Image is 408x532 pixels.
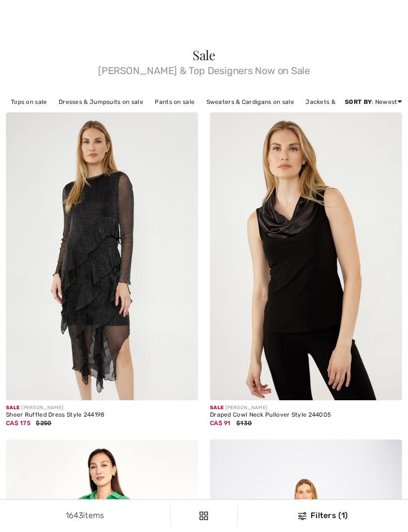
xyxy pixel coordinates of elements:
[200,512,208,520] img: Filters
[210,112,402,400] img: Draped Cowl Neck Pullover Style 244005. Black
[345,97,402,106] div: : Newest
[36,420,51,427] span: $250
[301,95,387,108] a: Jackets & Blazers on sale
[66,511,83,520] span: 1643
[6,420,30,427] span: CA$ 175
[345,98,372,105] strong: Sort By
[193,46,215,64] span: Sale
[202,95,299,108] a: Sweaters & Cardigans on sale
[6,95,52,108] a: Tops on sale
[6,112,198,400] img: Frank Lyman Sheer Ruffled Dress Style 244198. Black/Silver
[210,420,231,427] span: CA$ 91
[54,95,148,108] a: Dresses & Jumpsuits on sale
[210,412,402,419] div: Draped Cowl Neck Pullover Style 244005
[6,412,198,419] div: Sheer Ruffled Dress Style 244198
[6,62,402,76] span: [PERSON_NAME] & Top Designers Now on Sale
[236,420,252,427] span: $130
[150,95,200,108] a: Pants on sale
[298,512,306,520] img: Filters
[210,405,223,411] span: Sale
[6,404,198,412] div: [PERSON_NAME]
[210,404,402,412] div: [PERSON_NAME]
[244,510,402,522] div: Filters (1)
[6,405,19,411] span: Sale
